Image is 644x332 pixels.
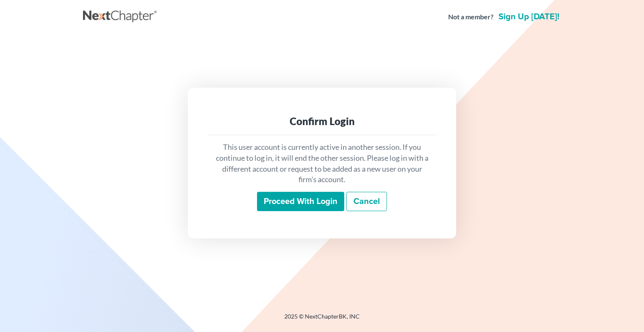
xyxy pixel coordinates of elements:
[448,12,493,22] strong: Not a member?
[346,192,387,211] a: Cancel
[83,312,561,327] div: 2025 © NextChapterBK, INC
[257,192,344,211] input: Proceed with login
[215,142,429,185] p: This user account is currently active in another session. If you continue to log in, it will end ...
[215,115,429,128] div: Confirm Login
[497,13,561,21] a: Sign up [DATE]!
